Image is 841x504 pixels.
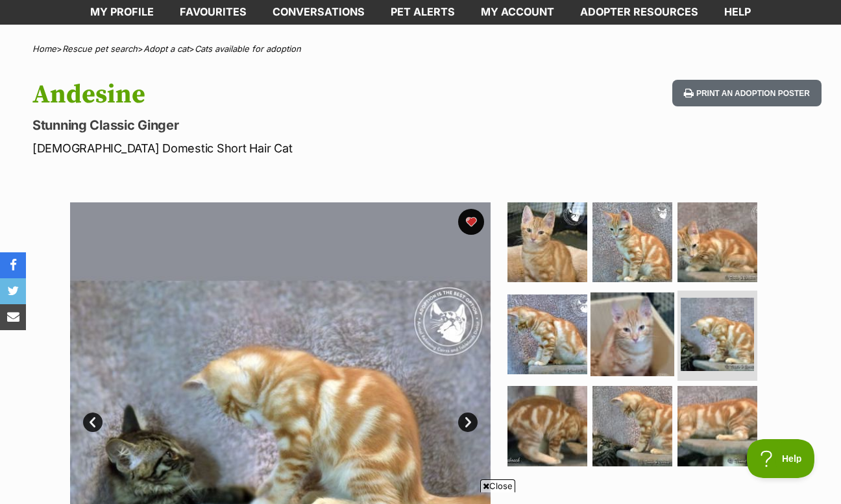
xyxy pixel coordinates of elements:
img: Photo of Andesine [592,386,672,466]
a: Rescue pet search [62,43,138,54]
button: favourite [458,209,484,235]
p: [DEMOGRAPHIC_DATA] Domestic Short Hair Cat [32,139,514,157]
a: Home [32,43,56,54]
a: Cats available for adoption [195,43,301,54]
span: Close [480,479,515,492]
iframe: Help Scout Beacon - Open [747,439,815,478]
a: Prev [83,413,103,432]
a: Next [458,413,478,432]
button: Print an adoption poster [672,80,822,106]
h1: Andesine [32,80,514,110]
img: Photo of Andesine [507,202,587,282]
img: Photo of Andesine [591,292,674,376]
img: Photo of Andesine [507,386,587,466]
img: Photo of Andesine [677,386,757,466]
img: Photo of Andesine [592,202,672,282]
p: Stunning Classic Ginger [32,116,514,134]
img: Photo of Andesine [677,202,757,282]
img: Photo of Andesine [681,298,754,371]
img: Photo of Andesine [507,294,587,374]
a: Adopt a cat [143,43,189,54]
